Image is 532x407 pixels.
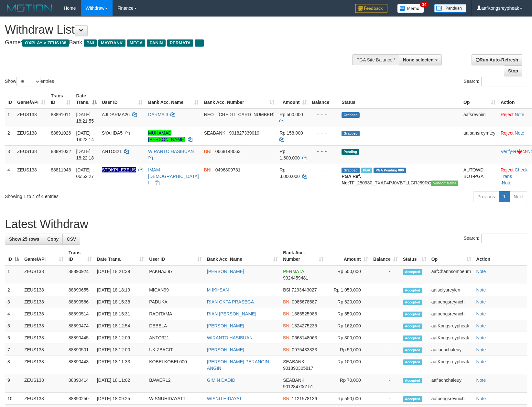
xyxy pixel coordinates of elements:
[429,296,474,308] td: aafpengsreynich
[5,308,22,320] td: 4
[476,311,486,316] a: Note
[501,167,527,179] a: Check Trans
[127,39,146,47] span: MEGA
[397,4,424,13] img: Button%20Memo.svg
[94,344,147,356] td: [DATE] 18:12:00
[400,247,429,265] th: Status: activate to sort column ascending
[207,396,242,401] a: WISNU HIDAYAT
[147,320,204,332] td: DEBELA
[5,77,54,86] label: Show entries
[147,296,204,308] td: PADUKA
[429,320,474,332] td: aafKongsreypheak
[326,284,371,296] td: Rp 1,050,000
[76,167,94,179] span: [DATE] 06:52:27
[66,320,94,332] td: 88890474
[147,39,165,47] span: PANIN
[43,234,63,245] a: Copy
[147,265,204,284] td: PAKHAJI97
[204,167,212,172] span: BNI
[371,332,400,344] td: -
[326,393,371,405] td: Rp 550,000
[515,112,524,117] a: Note
[207,323,244,328] a: [PERSON_NAME]
[326,320,371,332] td: Rp 162,000
[62,234,80,245] a: CSV
[283,396,290,401] span: BNI
[66,374,94,393] td: 88890414
[66,284,94,296] td: 88890655
[51,130,71,136] span: 88891026
[279,130,303,136] span: Rp 158.000
[148,167,199,185] a: IMAM [DEMOGRAPHIC_DATA] I--
[51,167,71,172] span: 88811948
[94,296,147,308] td: [DATE] 18:15:38
[5,247,22,265] th: ID: activate to sort column descending
[371,284,400,296] td: -
[312,111,337,118] div: - - -
[16,77,40,86] select: Showentries
[84,39,96,47] span: BNI
[94,320,147,332] td: [DATE] 18:12:54
[5,90,15,108] th: ID
[5,320,22,332] td: 5
[15,108,48,127] td: ZEUS138
[501,149,512,154] a: Verify
[66,308,94,320] td: 88890514
[51,112,71,117] span: 88891011
[429,265,474,284] td: aafChannsomoeurn
[476,323,486,328] a: Note
[476,378,486,383] a: Note
[292,299,317,304] span: Copy 0985678587 to clipboard
[94,284,147,296] td: [DATE] 18:18:19
[22,344,66,356] td: ZEUS138
[94,308,147,320] td: [DATE] 18:15:31
[22,332,66,344] td: ZEUS138
[403,269,422,275] span: Accepted
[66,344,94,356] td: 88890501
[504,65,522,76] a: Stop
[279,112,303,117] span: Rp 500.000
[403,312,422,317] span: Accepted
[361,168,372,173] span: Marked by aafsreyleap
[342,131,360,136] span: Grabbed
[515,130,524,136] a: Note
[67,236,76,242] span: CSV
[312,167,337,173] div: - - -
[326,265,371,284] td: Rp 500,000
[429,308,474,320] td: aafpengsreynich
[403,359,422,365] span: Accepted
[76,149,94,160] span: [DATE] 18:22:18
[326,332,371,344] td: Rp 300,000
[312,130,337,136] div: - - -
[147,344,204,356] td: UKIZBACIT
[22,320,66,332] td: ZEUS138
[476,347,486,352] a: Note
[147,356,204,374] td: KOBELKOBEL000
[501,130,514,136] a: Reject
[94,393,147,405] td: [DATE] 18:09:25
[312,148,337,155] div: - - -
[429,284,474,296] td: aafsolysreylen
[5,332,22,344] td: 6
[148,130,185,142] a: MUHAMAD [PERSON_NAME]
[148,149,194,154] a: WIRANTO HASIBUAN
[5,265,22,284] td: 1
[215,149,241,154] span: Copy 0668148063 to clipboard
[66,265,94,284] td: 88890924
[47,236,59,242] span: Copy
[476,287,486,292] a: Note
[292,287,317,292] span: Copy 7293443027 to clipboard
[204,130,225,136] span: SEABANK
[5,393,22,405] td: 10
[420,2,429,7] span: 34
[146,90,201,108] th: Bank Acc. Name: activate to sort column ascending
[5,218,527,231] h1: Latest Withdraw
[476,299,486,304] a: Note
[342,168,360,173] span: Grabbed
[339,90,461,108] th: Status
[98,39,125,47] span: MAYBANK
[147,284,204,296] td: MICAN99
[501,167,514,172] a: Reject
[22,308,66,320] td: ZEUS138
[48,90,73,108] th: Trans ID: activate to sort column ascending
